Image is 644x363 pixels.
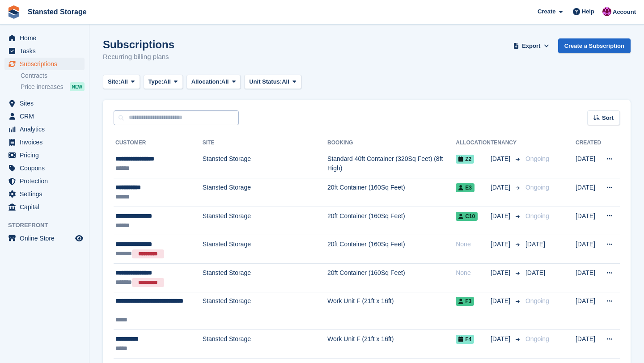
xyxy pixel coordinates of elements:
[576,330,601,359] td: [DATE]
[244,75,301,89] button: Unit Status: All
[4,58,85,70] a: menu
[4,149,85,161] a: menu
[21,72,85,80] a: Contracts
[203,136,327,150] th: Site
[282,77,289,86] span: All
[103,52,174,62] p: Recurring billing plans
[103,38,174,51] h1: Subscriptions
[491,154,512,164] span: [DATE]
[327,136,456,150] th: Booking
[491,296,512,306] span: [DATE]
[4,188,85,200] a: menu
[576,150,601,178] td: [DATE]
[4,232,85,245] a: menu
[456,136,491,150] th: Allocation
[456,212,478,221] span: C10
[20,201,73,213] span: Capital
[70,82,85,91] div: NEW
[20,149,73,161] span: Pricing
[4,123,85,135] a: menu
[576,264,601,292] td: [DATE]
[203,150,327,178] td: Stansted Storage
[327,207,456,235] td: 20ft Container (160Sq Feet)
[576,136,601,150] th: Created
[327,178,456,207] td: 20ft Container (160Sq Feet)
[163,77,171,86] span: All
[203,207,327,235] td: Stansted Storage
[525,212,549,219] span: Ongoing
[108,77,120,86] span: Site:
[20,175,73,187] span: Protection
[576,235,601,264] td: [DATE]
[525,155,549,162] span: Ongoing
[4,110,85,122] a: menu
[249,77,282,86] span: Unit Status:
[491,268,512,278] span: [DATE]
[203,264,327,292] td: Stansted Storage
[20,45,73,57] span: Tasks
[20,58,73,70] span: Subscriptions
[221,77,229,86] span: All
[24,4,90,19] a: Stansted Storage
[4,45,85,57] a: menu
[21,82,85,92] a: Price increases NEW
[558,38,631,53] a: Create a Subscription
[576,178,601,207] td: [DATE]
[4,136,85,148] a: menu
[538,7,555,16] span: Create
[491,334,512,344] span: [DATE]
[525,241,545,248] span: [DATE]
[602,7,611,16] img: Jonathan Crick
[4,201,85,213] a: menu
[522,42,540,51] span: Export
[525,297,549,304] span: Ongoing
[7,5,21,19] img: stora-icon-8386f47178a22dfd0bd8f6a31ec36ba5ce8667c1dd55bd0f319d3a0aa187defe.svg
[20,188,73,200] span: Settings
[21,83,64,91] span: Price increases
[203,235,327,264] td: Stansted Storage
[120,77,128,86] span: All
[8,221,89,230] span: Storefront
[191,77,221,86] span: Allocation:
[20,110,73,122] span: CRM
[4,97,85,110] a: menu
[20,32,73,44] span: Home
[4,175,85,187] a: menu
[491,211,512,221] span: [DATE]
[456,268,491,278] div: None
[4,32,85,44] a: menu
[456,240,491,249] div: None
[613,8,636,17] span: Account
[576,207,601,235] td: [DATE]
[327,264,456,292] td: 20ft Container (160Sq Feet)
[103,75,140,89] button: Site: All
[525,184,549,191] span: Ongoing
[456,183,475,192] span: E3
[148,77,164,86] span: Type:
[20,232,73,245] span: Online Store
[20,97,73,110] span: Sites
[512,38,551,53] button: Export
[327,235,456,264] td: 20ft Container (160Sq Feet)
[327,292,456,330] td: Work Unit F (21ft x 16ft)
[456,155,474,164] span: Z2
[20,123,73,135] span: Analytics
[491,240,512,249] span: [DATE]
[186,75,241,89] button: Allocation: All
[144,75,183,89] button: Type: All
[203,330,327,359] td: Stansted Storage
[525,335,549,342] span: Ongoing
[525,269,545,276] span: [DATE]
[456,335,474,344] span: F4
[203,178,327,207] td: Stansted Storage
[456,297,474,306] span: F3
[20,162,73,174] span: Coupons
[327,330,456,359] td: Work Unit F (21ft x 16ft)
[20,136,73,148] span: Invoices
[4,162,85,174] a: menu
[602,114,614,122] span: Sort
[203,292,327,330] td: Stansted Storage
[114,136,203,150] th: Customer
[491,136,522,150] th: Tenancy
[74,233,85,244] a: Preview store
